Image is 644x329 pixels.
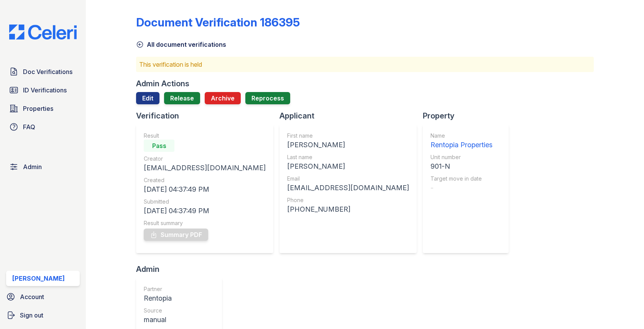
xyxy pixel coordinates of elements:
[245,92,290,104] button: Reprocess
[3,289,83,304] a: Account
[430,183,493,193] div: -
[144,140,174,152] div: Pass
[287,132,409,140] div: First name
[23,86,67,95] span: ID Verifications
[144,206,266,216] div: [DATE] 04:37:49 PM
[12,274,65,283] div: [PERSON_NAME]
[23,67,72,76] span: Doc Verifications
[136,78,189,89] div: Admin Actions
[6,82,80,98] a: ID Verifications
[430,132,493,150] a: Name Rentopia Properties
[144,314,195,325] div: manual
[430,132,493,140] div: Name
[6,159,80,174] a: Admin
[144,176,266,184] div: Created
[144,155,266,163] div: Creator
[136,15,300,29] div: Document Verification 186395
[287,161,409,172] div: [PERSON_NAME]
[287,175,409,183] div: Email
[6,101,80,116] a: Properties
[3,308,83,323] a: Sign out
[430,161,493,172] div: 901-N
[23,104,53,113] span: Properties
[144,163,266,173] div: [EMAIL_ADDRESS][DOMAIN_NAME]
[144,184,266,195] div: [DATE] 04:37:49 PM
[144,132,266,140] div: Result
[23,162,42,171] span: Admin
[144,293,195,304] div: Rentopia
[144,198,266,206] div: Submitted
[139,60,590,69] p: This verification is held
[136,264,228,275] div: Admin
[6,119,80,135] a: FAQ
[144,285,195,293] div: Partner
[430,153,493,161] div: Unit number
[20,311,43,320] span: Sign out
[287,204,409,215] div: [PHONE_NUMBER]
[20,292,44,301] span: Account
[430,175,493,183] div: Target move in date
[287,183,409,193] div: [EMAIL_ADDRESS][DOMAIN_NAME]
[3,25,83,39] img: CE_Logo_Blue-a8612792a0a2168367f1c8372b55b34899dd931a85d93a1a3d3e32e68fde9ad4.png
[144,219,266,227] div: Result summary
[6,64,80,79] a: Doc Verifications
[423,110,515,121] div: Property
[136,110,279,121] div: Verification
[144,307,195,314] div: Source
[279,110,423,121] div: Applicant
[430,140,493,150] div: Rentopia Properties
[136,40,226,49] a: All document verifications
[164,92,200,104] a: Release
[23,122,35,132] span: FAQ
[205,92,241,104] button: Archive
[287,140,409,150] div: [PERSON_NAME]
[136,92,159,104] a: Edit
[287,196,409,204] div: Phone
[287,153,409,161] div: Last name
